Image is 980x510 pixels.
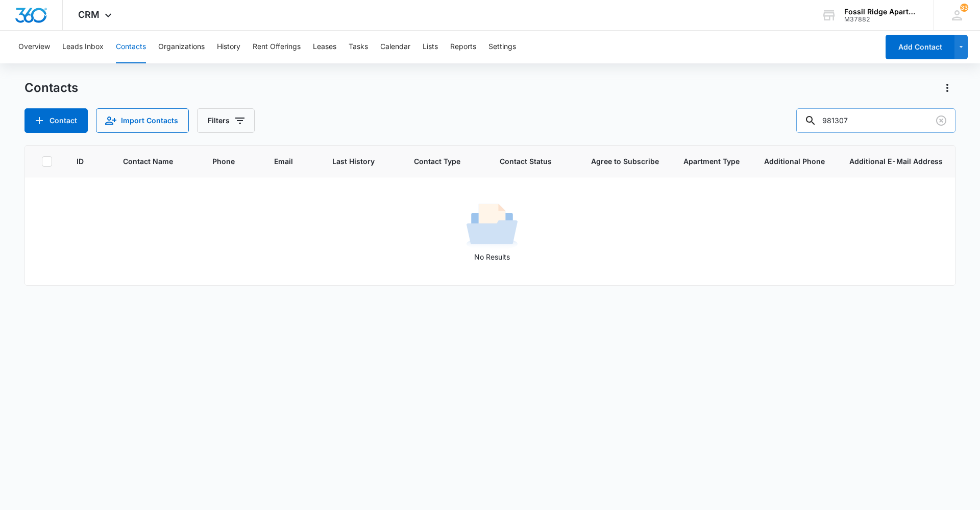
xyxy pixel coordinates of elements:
button: Actions [939,80,955,96]
span: CRM [78,9,100,20]
span: Apartment Type [683,156,740,167]
button: Settings [488,31,516,63]
button: Rent Offerings [253,31,301,63]
button: Clear [933,112,949,129]
button: Overview [18,31,50,63]
p: No Results [26,251,959,262]
button: Calendar [380,31,410,63]
img: No Results [467,200,518,251]
button: Add Contact [24,108,88,133]
span: ID [77,156,84,167]
button: Leases [313,31,336,63]
span: Contact Status [500,156,552,167]
button: History [217,31,240,63]
button: Filters [197,108,255,133]
div: account name [844,8,919,16]
span: Last History [332,156,375,167]
input: Search Contacts [796,108,955,133]
button: Contacts [116,31,146,63]
button: Leads Inbox [62,31,104,63]
button: Organizations [158,31,205,63]
button: Reports [450,31,476,63]
span: Phone [212,156,235,167]
div: account id [844,16,919,23]
span: 33 [960,4,968,12]
span: Agree to Subscribe [591,156,659,167]
span: Email [274,156,293,167]
span: Additional E-Mail Address [849,156,943,167]
span: Contact Type [414,156,460,167]
span: Additional Phone [764,156,825,167]
button: Tasks [349,31,368,63]
span: Contact Name [123,156,173,167]
button: Lists [423,31,438,63]
button: Import Contacts [96,108,189,133]
button: Add Contact [886,35,954,59]
h1: Contacts [24,80,78,96]
div: notifications count [960,4,968,12]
